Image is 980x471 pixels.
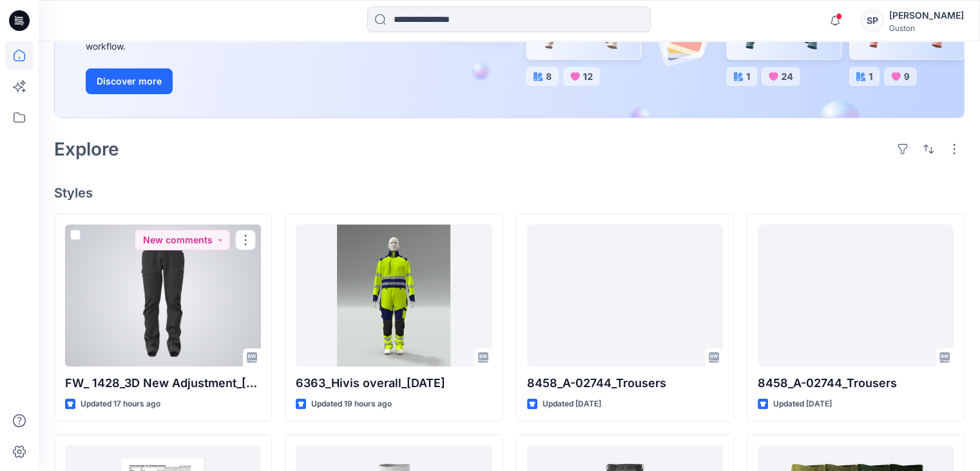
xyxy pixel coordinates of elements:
[889,23,964,33] div: Guston
[861,9,884,32] div: SP
[296,225,492,366] a: 6363_Hivis overall_01-09-2025
[81,397,160,411] p: Updated 17 hours ago
[65,225,261,366] a: FW_ 1428_3D New Adjustment_09-09-2025
[311,397,392,411] p: Updated 19 hours ago
[86,68,173,94] button: Discover more
[758,225,954,366] a: 8458_A-02744_Trousers
[527,374,723,392] p: 8458_A-02744_Trousers
[889,8,964,23] div: [PERSON_NAME]
[54,139,119,159] h2: Explore
[54,185,965,201] h4: Styles
[65,374,261,392] p: FW_ 1428_3D New Adjustment_[DATE]
[296,374,492,392] p: 6363_Hivis overall_[DATE]
[543,397,601,411] p: Updated [DATE]
[773,397,832,411] p: Updated [DATE]
[758,374,954,392] p: 8458_A-02744_Trousers
[527,225,723,366] a: 8458_A-02744_Trousers
[86,68,376,94] a: Discover more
